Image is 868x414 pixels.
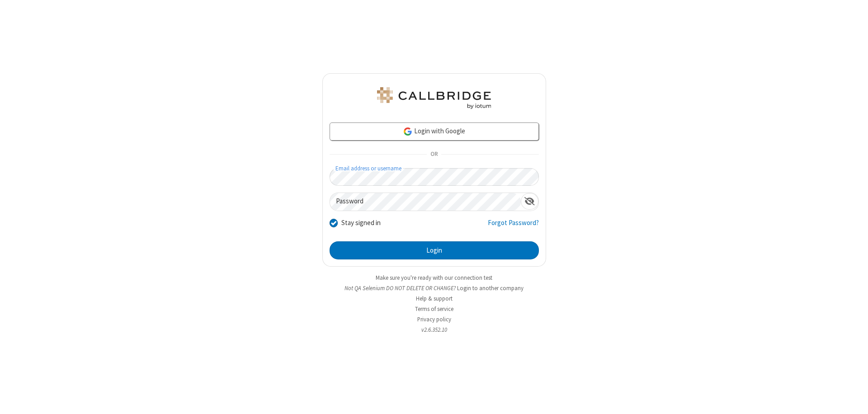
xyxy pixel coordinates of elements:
button: Login [330,241,539,259]
label: Stay signed in [341,218,381,228]
input: Email address or username [330,168,539,186]
button: Login to another company [457,284,524,292]
img: QA Selenium DO NOT DELETE OR CHANGE [375,87,493,109]
a: Terms of service [415,305,453,313]
img: google-icon.png [403,127,413,136]
li: v2.6.352.10 [322,325,546,334]
a: Help & support [416,295,453,302]
div: Show password [521,193,538,210]
a: Make sure you're ready with our connection test [376,274,492,282]
a: Login with Google [330,122,539,141]
a: Privacy policy [417,315,451,323]
a: Forgot Password? [488,218,539,235]
span: OR [427,148,441,161]
li: Not QA Selenium DO NOT DELETE OR CHANGE? [322,284,546,292]
input: Password [330,193,521,211]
